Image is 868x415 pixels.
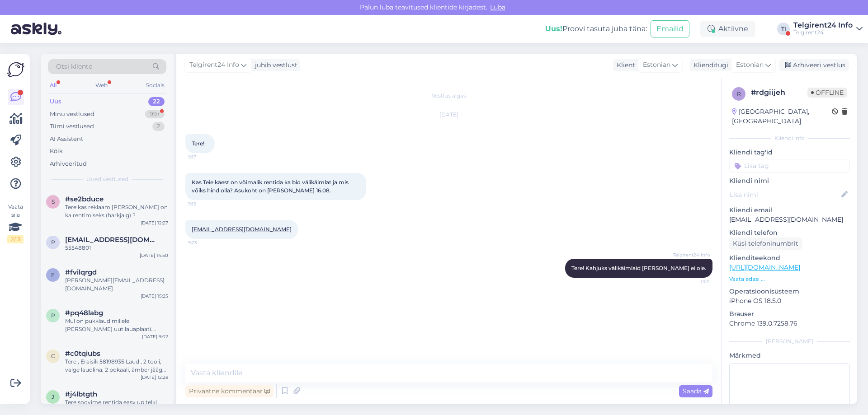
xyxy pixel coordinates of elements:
[487,3,508,11] span: Luba
[571,265,706,271] span: Tere! Kahjuks välikäimlaid [PERSON_NAME] ei ole.
[140,252,168,259] div: [DATE] 14:50
[613,61,635,70] div: Klient
[729,228,850,238] p: Kliendi telefon
[50,122,94,131] div: Tiimi vestlused
[152,122,165,131] div: 2
[52,393,54,400] span: j
[729,238,802,250] div: Küsi telefoninumbrit
[65,203,168,219] div: Tere kas reklaam [PERSON_NAME] on ka rentimiseks (harkjalg) ?
[729,351,850,360] p: Märkmed
[65,276,168,293] div: [PERSON_NAME][EMAIL_ADDRESS][DOMAIN_NAME]
[729,253,850,263] p: Klienditeekond
[65,390,97,398] span: #j4lbtgth
[729,337,850,345] div: [PERSON_NAME]
[142,333,168,340] div: [DATE] 9:02
[651,20,689,37] button: Emailid
[144,79,166,91] div: Socials
[50,147,63,156] div: Kõik
[65,358,168,374] div: Tere , Eraisik 58198935 Laud , 2 tooli, valge laudlina, 2 pokaali, ämber jääga, 2 taldrikud sushi...
[736,60,764,70] span: Estonian
[188,239,222,246] span: 9:23
[192,226,292,233] a: [EMAIL_ADDRESS][DOMAIN_NAME]
[145,110,165,119] div: 99+
[793,29,853,36] div: Telgirent24
[52,198,55,205] span: s
[673,252,710,258] span: Telgirent24 Info
[192,179,350,194] span: Kas Teie käest on võimalik rentida ka bio välikäimlat ja mis võiks hind olla? Asukoht on [PERSON_...
[729,309,850,319] p: Brauser
[729,319,850,328] p: Chrome 139.0.7258.76
[65,317,168,333] div: Mul on pukklaud millele [PERSON_NAME] uut lauaplaati. 80cm läbimõõt. Sobiks ka kasutatud plaat.
[793,22,863,36] a: Telgirent24 InfoTelgirent24
[86,175,128,183] span: Uued vestlused
[545,23,647,34] div: Proovi tasuta juba täna:
[51,271,55,278] span: f
[251,61,297,70] div: juhib vestlust
[188,201,222,207] span: 9:18
[729,296,850,306] p: iPhone OS 18.5.0
[141,374,168,381] div: [DATE] 12:28
[729,205,850,215] p: Kliendi email
[807,88,847,98] span: Offline
[51,239,55,246] span: p
[777,23,790,35] div: TI
[188,154,222,160] span: 9:17
[737,90,741,97] span: r
[141,293,168,299] div: [DATE] 15:25
[50,159,87,168] div: Arhiveeritud
[779,59,849,71] div: Arhiveeri vestlus
[185,385,274,397] div: Privaatne kommentaar
[729,134,850,142] div: Kliendi info
[729,263,800,271] a: [URL][DOMAIN_NAME]
[65,309,103,317] span: #pq48labg
[545,24,562,33] b: Uus!
[690,61,728,70] div: Klienditugi
[141,219,168,226] div: [DATE] 12:27
[56,62,92,71] span: Otsi kliente
[50,97,61,106] div: Uus
[7,61,24,78] img: Askly Logo
[676,278,710,285] span: 13:11
[189,60,239,70] span: Telgirent24 Info
[751,87,807,98] div: # rdgiijeh
[729,215,850,224] p: [EMAIL_ADDRESS][DOMAIN_NAME]
[793,22,853,29] div: Telgirent24 Info
[185,111,712,119] div: [DATE]
[48,79,58,91] div: All
[65,268,97,276] span: #fvilqrgd
[7,203,24,243] div: Vaata siia
[51,353,55,359] span: c
[65,244,168,252] div: 55548801
[643,60,670,70] span: Estonian
[732,107,832,126] div: [GEOGRAPHIC_DATA], [GEOGRAPHIC_DATA]
[729,176,850,186] p: Kliendi nimi
[185,92,712,100] div: Vestlus algas
[729,148,850,157] p: Kliendi tag'id
[192,140,204,147] span: Tere!
[65,195,104,203] span: #se2bduce
[729,275,850,283] p: Vaata edasi ...
[730,190,840,200] input: Lisa nimi
[50,110,94,119] div: Minu vestlused
[700,21,755,37] div: Aktiivne
[148,97,165,106] div: 22
[7,235,24,243] div: 2 / 3
[51,312,55,319] span: p
[50,135,83,144] div: AI Assistent
[65,350,100,358] span: #c0tqiubs
[65,398,168,415] div: Tere soovime rentida easy up telki 3X4. Üritus on 7.06 [GEOGRAPHIC_DATA] .
[729,159,850,173] input: Lisa tag
[683,387,709,395] span: Saada
[94,79,109,91] div: Web
[729,287,850,296] p: Operatsioonisüsteem
[65,236,159,244] span: pisnenkoo@gmail.com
